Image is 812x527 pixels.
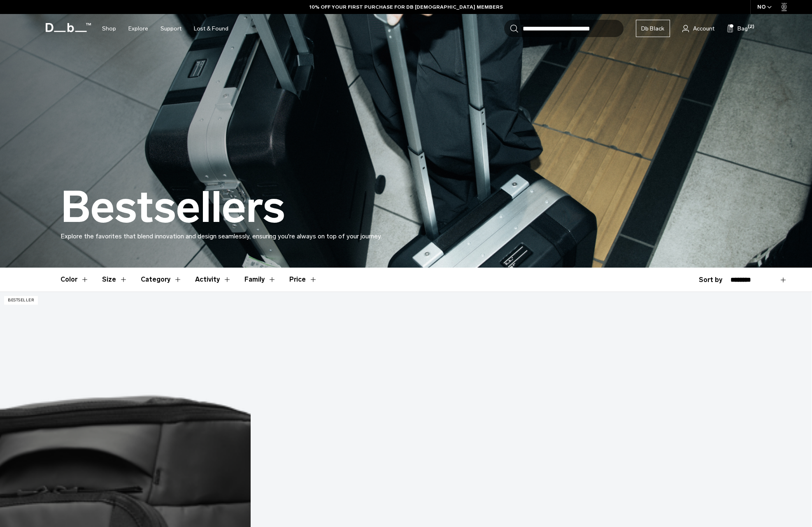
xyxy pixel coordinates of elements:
[60,184,285,231] h1: Bestsellers
[738,24,748,33] span: Bag
[682,23,714,33] a: Account
[693,24,714,33] span: Account
[96,14,235,43] nav: Main Navigation
[194,14,228,43] a: Lost & Found
[309,3,503,11] a: 10% OFF YOUR FIRST PURCHASE FOR DB [DEMOGRAPHIC_DATA] MEMBERS
[727,23,748,33] button: Bag (2)
[636,20,670,37] a: Db Black
[748,23,754,30] span: (2)
[60,268,89,291] button: Toggle Filter
[244,268,276,291] button: Toggle Filter
[102,268,128,291] button: Toggle Filter
[60,232,382,240] span: Explore the favorites that blend innovation and design seamlessly, ensuring you're always on top ...
[195,268,231,291] button: Toggle Filter
[141,268,182,291] button: Toggle Filter
[289,268,317,291] button: Toggle Price
[102,14,116,43] a: Shop
[4,296,38,305] p: Bestseller
[161,14,181,43] a: Support
[128,14,148,43] a: Explore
